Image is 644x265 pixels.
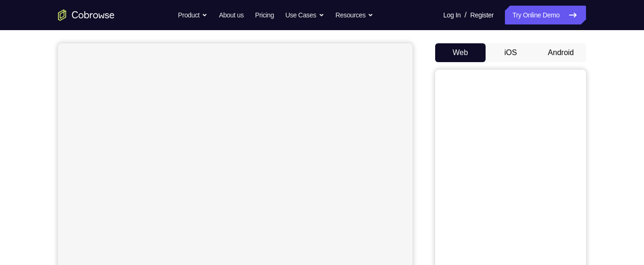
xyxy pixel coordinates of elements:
a: Pricing [255,6,274,24]
button: Product [178,6,208,24]
span: / [464,9,466,21]
button: Android [536,43,586,62]
button: Web [435,43,486,62]
a: Go to the home page [58,9,115,21]
button: Resources [336,6,374,24]
button: iOS [486,43,536,62]
a: About us [219,6,243,24]
a: Log In [443,6,461,24]
button: Use Cases [285,6,324,24]
a: Register [471,6,494,24]
a: Try Online Demo [505,6,586,24]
